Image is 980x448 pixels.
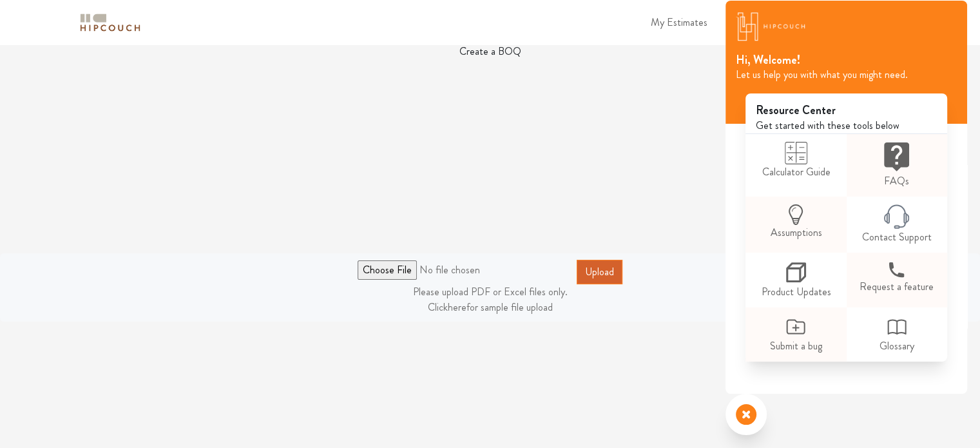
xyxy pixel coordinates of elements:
[651,15,707,30] span: My Estimates
[736,67,957,83] p: Let us help you with what you might need.
[745,307,846,362] a: Submit a bug
[577,260,622,284] button: Upload
[847,134,947,197] a: FAQs
[847,307,947,362] a: Glossary
[847,197,947,253] a: Contact Support
[6,284,974,315] p: Please upload PDF or Excel files only. Click for sample file upload
[736,9,807,43] img: logo-white.png
[736,54,957,68] h2: Hi, Welcome!
[745,134,846,188] a: Calculator Guide
[745,197,846,248] a: Assumptions
[847,253,947,302] a: Request a feature
[745,253,846,307] a: Product Updates
[745,93,947,118] h2: Resource Center
[745,118,947,133] p: Get started with these tools below
[78,12,142,34] img: logo-horizontal.svg
[78,8,142,37] span: logo-horizontal.svg
[448,300,466,315] a: here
